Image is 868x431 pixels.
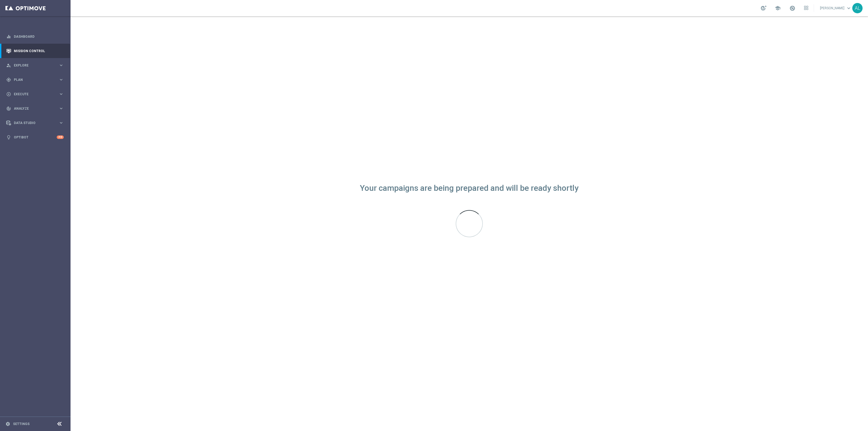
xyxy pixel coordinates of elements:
[6,34,11,39] i: equalizer
[6,92,11,97] i: play_circle_outline
[846,5,852,11] span: keyboard_arrow_down
[6,92,64,96] button: play_circle_outline Execute keyboard_arrow_right
[6,44,64,58] div: Mission Control
[59,91,64,97] i: keyboard_arrow_right
[6,34,64,39] button: equalizer Dashboard
[59,106,64,111] i: keyboard_arrow_right
[14,44,64,58] a: Mission Control
[6,92,59,97] div: Execute
[6,121,64,125] button: Data Studio keyboard_arrow_right
[14,130,57,144] a: Optibot
[14,93,59,96] span: Execute
[14,78,59,81] span: Plan
[6,63,11,68] i: person_search
[6,130,64,144] div: Optibot
[852,3,863,13] div: AL
[14,64,59,67] span: Explore
[13,422,30,426] a: Settings
[775,5,781,11] span: school
[6,49,64,53] button: Mission Control
[6,63,64,68] button: person_search Explore keyboard_arrow_right
[6,106,11,111] i: track_changes
[59,63,64,68] i: keyboard_arrow_right
[6,78,64,82] button: gps_fixed Plan keyboard_arrow_right
[6,106,64,111] button: track_changes Analyze keyboard_arrow_right
[59,120,64,125] i: keyboard_arrow_right
[59,77,64,82] i: keyboard_arrow_right
[819,4,852,12] a: [PERSON_NAME]keyboard_arrow_down
[6,106,59,111] div: Analyze
[6,135,64,140] button: lightbulb Optibot +10
[57,135,64,139] div: +10
[360,186,579,191] div: Your campaigns are being prepared and will be ready shortly
[14,29,64,44] a: Dashboard
[6,135,11,140] i: lightbulb
[6,77,11,82] i: gps_fixed
[6,63,59,68] div: Explore
[14,107,59,110] span: Analyze
[14,121,59,125] span: Data Studio
[6,121,59,125] div: Data Studio
[5,422,10,426] i: settings
[6,29,64,44] div: Dashboard
[6,77,59,82] div: Plan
